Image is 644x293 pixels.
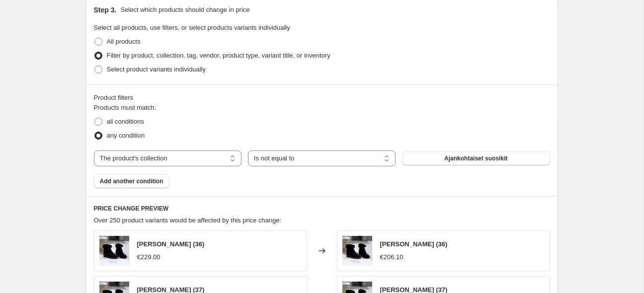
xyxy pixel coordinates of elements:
span: [PERSON_NAME] (36) [380,240,448,248]
span: all conditions [107,118,144,125]
div: €229.00 [137,252,161,262]
div: €206.10 [380,252,403,262]
span: Products must match: [94,104,157,111]
span: Ajankohtaiset suosikit [444,154,507,162]
span: [PERSON_NAME] (36) [137,240,205,248]
span: any condition [107,132,145,139]
button: Add another condition [94,174,169,188]
span: Filter by product, collection, tag, vendor, product type, variant title, or inventory [107,52,330,59]
span: All products [107,38,141,45]
button: Ajankohtaiset suosikit [402,151,550,165]
img: 83006-p11k_9_80x.jpg [342,236,372,266]
span: Select product variants individually [107,66,206,73]
span: Add another condition [100,177,163,185]
h6: PRICE CHANGE PREVIEW [94,205,550,213]
h2: Step 3. [94,5,117,15]
span: Over 250 product variants would be affected by this price change: [94,217,282,224]
p: Select which products should change in price [120,5,249,15]
div: Product filters [94,93,550,103]
span: Select all products, use filters, or select products variants individually [94,24,290,31]
img: 83006-p11k_9_80x.jpg [99,236,129,266]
